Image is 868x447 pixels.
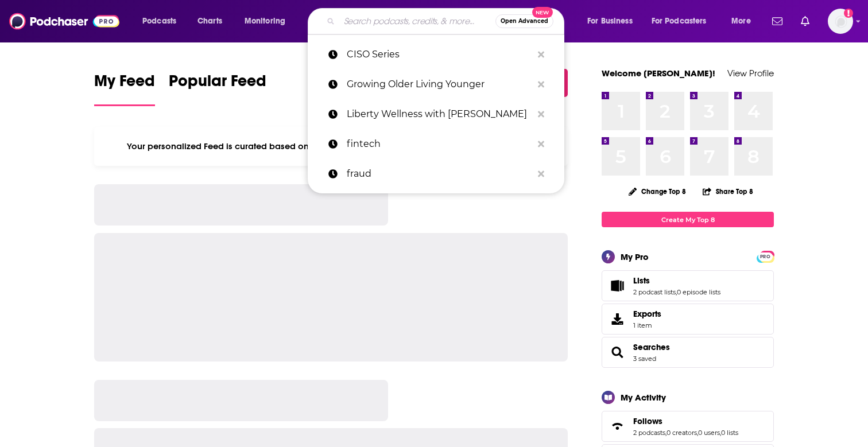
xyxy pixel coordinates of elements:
[319,8,575,34] div: Search podcasts, credits, & more...
[633,275,720,286] a: Lists
[602,68,715,79] a: Welcome [PERSON_NAME]!
[666,429,697,437] a: 0 creators
[758,252,772,261] a: PRO
[94,71,155,98] span: My Feed
[698,429,720,437] a: 0 users
[665,429,666,437] span: ,
[731,13,751,29] span: More
[633,416,738,426] a: Follows
[633,321,661,329] span: 1 item
[633,275,650,286] span: Lists
[720,429,721,437] span: ,
[633,309,661,319] span: Exports
[602,304,774,335] a: Exports
[702,180,754,203] button: Share Top 8
[644,12,723,30] button: open menu
[308,69,564,99] a: Growing Older Living Younger
[677,288,720,296] a: 0 episode lists
[501,18,548,24] span: Open Advanced
[697,429,698,437] span: ,
[197,13,222,29] span: Charts
[606,311,629,327] span: Exports
[94,71,155,106] a: My Feed
[347,69,532,99] p: Growing Older Living Younger
[9,10,119,32] img: Podchaser - Follow, Share and Rate Podcasts
[828,9,853,34] span: Logged in as notablypr2
[621,392,666,403] div: My Activity
[347,129,532,159] p: fintech
[602,270,774,301] span: Lists
[606,344,629,360] a: Searches
[621,251,649,262] div: My Pro
[622,184,693,199] button: Change Top 8
[758,252,772,261] span: PRO
[606,278,629,294] a: Lists
[587,13,633,29] span: For Business
[190,12,229,30] a: Charts
[169,71,266,106] a: Popular Feed
[796,11,814,31] a: Show notifications dropdown
[602,411,774,442] span: Follows
[828,9,853,34] button: Show profile menu
[308,40,564,69] a: CISO Series
[633,288,676,296] a: 2 podcast lists
[579,12,647,30] button: open menu
[727,68,774,79] a: View Profile
[245,13,285,29] span: Monitoring
[347,40,532,69] p: CISO Series
[723,12,765,30] button: open menu
[347,99,532,129] p: Liberty Wellness with Rebecca Stuart
[721,429,738,437] a: 0 lists
[94,127,568,166] div: Your personalized Feed is curated based on the Podcasts, Creators, Users, and Lists that you Follow.
[308,99,564,129] a: Liberty Wellness with [PERSON_NAME]
[768,11,787,31] a: Show notifications dropdown
[142,13,176,29] span: Podcasts
[602,212,774,227] a: Create My Top 8
[652,13,707,29] span: For Podcasters
[308,129,564,159] a: fintech
[633,342,670,352] a: Searches
[134,12,191,30] button: open menu
[633,429,665,437] a: 2 podcasts
[828,9,853,34] img: User Profile
[633,355,656,363] a: 3 saved
[532,7,553,18] span: New
[844,9,853,18] svg: Add a profile image
[633,416,662,426] span: Follows
[347,159,532,189] p: fraud
[169,71,266,98] span: Popular Feed
[606,418,629,434] a: Follows
[339,12,495,30] input: Search podcasts, credits, & more...
[237,12,300,30] button: open menu
[308,159,564,189] a: fraud
[495,14,553,28] button: Open AdvancedNew
[676,288,677,296] span: ,
[602,337,774,368] span: Searches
